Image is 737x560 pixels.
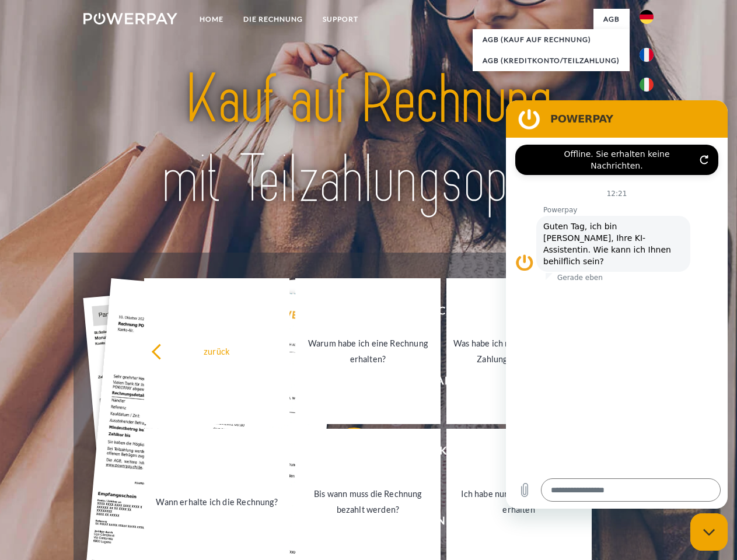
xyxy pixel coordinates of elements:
[190,9,233,30] a: Home
[453,335,585,367] div: Was habe ich noch offen, ist meine Zahlung eingegangen?
[446,278,592,424] a: Was habe ich noch offen, ist meine Zahlung eingegangen?
[640,48,654,62] img: fr
[640,78,654,92] img: it
[233,9,313,30] a: DIE RECHNUNG
[593,9,630,30] a: agb
[690,513,728,551] iframe: Schaltfläche zum Öffnen des Messaging-Fensters; Konversation läuft
[453,486,585,517] div: Ich habe nur eine Teillieferung erhalten
[83,13,177,24] img: logo-powerpay-white.svg
[473,29,630,50] a: AGB (Kauf auf Rechnung)
[111,56,626,223] img: title-powerpay_de.svg
[302,335,434,367] div: Warum habe ich eine Rechnung erhalten?
[151,343,282,359] div: zurück
[313,9,368,30] a: SUPPORT
[473,50,630,71] a: AGB (Kreditkonto/Teilzahlung)
[151,494,282,509] div: Wann erhalte ich die Rechnung?
[302,486,434,517] div: Bis wann muss die Rechnung bezahlt werden?
[640,10,654,24] img: de
[506,100,728,509] iframe: Messaging-Fenster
